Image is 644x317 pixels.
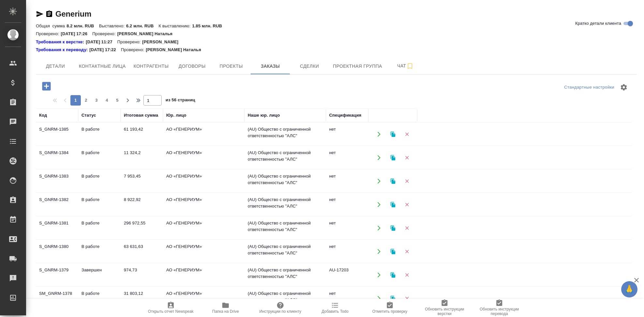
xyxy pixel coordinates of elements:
[61,31,93,36] p: [DATE] 17:26
[163,170,244,193] td: АО «ГЕНЕРИУМ»
[400,151,414,164] button: Удалить
[117,39,142,45] p: Проверено:
[148,309,194,314] span: Открыть отчет Newspeak
[326,123,368,146] td: нет
[78,287,121,310] td: В работе
[406,62,414,70] svg: Подписаться
[386,198,400,211] button: Клонировать
[192,23,227,28] p: 1.85 млн. RUB
[244,287,326,310] td: (AU) Общество с ограниченной ответственностью "АЛС"
[78,217,121,239] td: В работе
[163,193,244,216] td: АО «ГЕНЕРИУМ»
[121,123,163,146] td: 61 193,42
[121,47,146,53] p: Проверено:
[163,146,244,169] td: АО «ГЕНЕРИУМ»
[372,268,386,281] button: Открыть
[91,95,102,106] button: 3
[121,146,163,169] td: 11 324,2
[121,287,163,310] td: 31 803,12
[55,9,91,18] a: Generium
[362,299,417,317] button: Отметить проверку
[244,123,326,146] td: (AU) Общество с ограниченной ответственностью "АЛС"
[472,299,527,317] button: Обновить инструкции перевода
[244,146,326,169] td: (AU) Общество с ограниченной ответственностью "АЛС"
[400,221,414,235] button: Удалить
[198,299,253,317] button: Папка на Drive
[86,39,117,45] p: [DATE] 11:27
[326,287,368,310] td: нет
[386,292,400,305] button: Клонировать
[244,264,326,286] td: (AU) Общество с ограниченной ответственностью "АЛС"
[386,174,400,188] button: Клонировать
[36,23,66,28] p: Общая сумма
[326,217,368,239] td: нет
[326,193,368,216] td: нет
[322,309,348,314] span: Добавить Todo
[36,217,78,239] td: S_GNRM-1381
[36,39,86,45] div: Нажми, чтобы открыть папку с инструкцией
[134,62,169,70] span: Контрагенты
[294,62,325,70] span: Сделки
[166,112,186,119] div: Юр. лицо
[386,245,400,258] button: Клонировать
[36,47,89,53] a: Требования к переводу:
[244,193,326,216] td: (AU) Общество с ограниченной ответственностью "АЛС"
[36,47,89,53] div: Нажми, чтобы открыть папку с инструкцией
[36,240,78,263] td: S_GNRM-1380
[78,170,121,193] td: В работе
[166,96,195,106] span: из 56 страниц
[372,127,386,141] button: Открыть
[326,240,368,263] td: нет
[81,95,91,106] button: 2
[386,268,400,281] button: Клонировать
[372,151,386,164] button: Открыть
[121,170,163,193] td: 7 953,45
[244,170,326,193] td: (AU) Общество с ограниченной ответственностью "АЛС"
[244,217,326,239] td: (AU) Общество с ограниченной ответственностью "АЛС"
[390,62,421,70] span: Чат
[36,264,78,286] td: S_GNRM-1379
[79,62,126,70] span: Контактные лица
[89,47,121,53] p: [DATE] 17:22
[81,112,96,119] div: Статус
[39,112,47,119] div: Код
[215,62,247,70] span: Проекты
[112,95,123,106] button: 5
[78,123,121,146] td: В работе
[372,221,386,235] button: Открыть
[372,198,386,211] button: Открыть
[372,309,407,314] span: Отметить проверку
[176,62,208,70] span: Договоры
[400,245,414,258] button: Удалить
[400,174,414,188] button: Удалить
[417,299,472,317] button: Обновить инструкции верстки
[372,245,386,258] button: Открыть
[329,112,361,119] div: Спецификация
[78,193,121,216] td: В работе
[66,23,99,28] p: 8.2 млн. RUB
[248,112,280,119] div: Наше юр. лицо
[259,309,301,314] span: Инструкции по клиенту
[386,151,400,164] button: Клонировать
[326,170,368,193] td: нет
[37,79,55,93] button: Добавить проект
[372,174,386,188] button: Открыть
[326,264,368,286] td: AU-17203
[386,127,400,141] button: Клонировать
[163,123,244,146] td: АО «ГЕНЕРИУМ»
[253,299,308,317] button: Инструкции по клиенту
[163,264,244,286] td: АО «ГЕНЕРИУМ»
[326,146,368,169] td: нет
[563,82,616,93] div: split button
[36,193,78,216] td: S_GNRM-1382
[333,62,382,70] span: Проектная группа
[163,240,244,263] td: АО «ГЕНЕРИУМ»
[102,95,112,106] button: 4
[81,97,91,104] span: 2
[91,97,102,104] span: 3
[575,20,621,27] span: Кратко детали клиента
[146,47,206,53] p: [PERSON_NAME] Наталья
[308,299,362,317] button: Добавить Todo
[36,39,86,45] a: Требования к верстке:
[143,299,198,317] button: Открыть отчет Newspeak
